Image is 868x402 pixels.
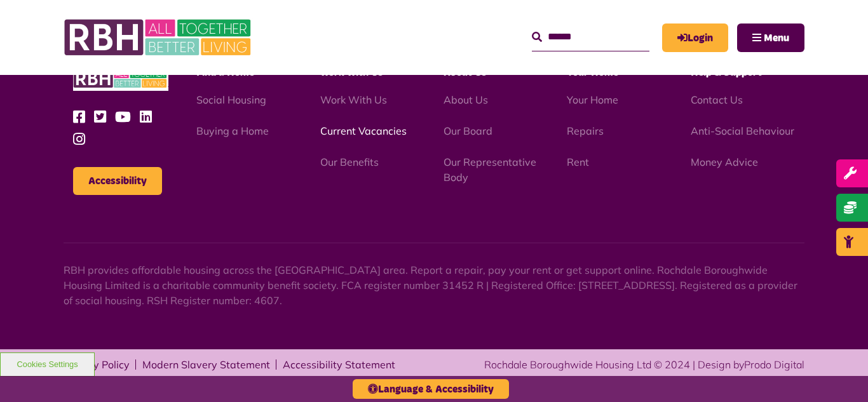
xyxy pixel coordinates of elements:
img: RBH [64,13,254,62]
a: About Us [444,93,488,106]
a: Accessibility Statement [283,359,395,370]
a: Contact Us [691,93,743,106]
img: RBH [73,66,168,91]
button: Accessibility [73,167,162,195]
a: Anti-Social Behaviour [691,124,794,137]
a: Our Benefits [320,156,379,168]
a: Buying a Home [196,124,269,137]
a: Repairs [567,124,604,137]
input: Search [532,23,649,51]
a: Money Advice [691,156,758,168]
a: Social Housing - open in a new tab [196,93,266,106]
a: Modern Slavery Statement - open in a new tab [142,359,270,370]
a: Current Vacancies [320,124,407,137]
a: MyRBH [662,23,728,52]
a: Rent [567,156,589,168]
a: Our Board [444,124,492,137]
a: Your Home [567,93,618,106]
p: RBH provides affordable housing across the [GEOGRAPHIC_DATA] area. Report a repair, pay your rent... [64,262,804,308]
a: Our Representative Body [444,156,536,184]
button: Navigation [737,23,804,52]
a: Prodo Digital - open in a new tab [744,358,804,371]
button: Language & Accessibility [353,379,509,399]
span: Menu [764,33,789,43]
div: Rochdale Boroughwide Housing Ltd © 2024 | Design by [484,357,804,372]
a: Privacy Policy [64,359,130,370]
a: Work With Us [320,93,387,106]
